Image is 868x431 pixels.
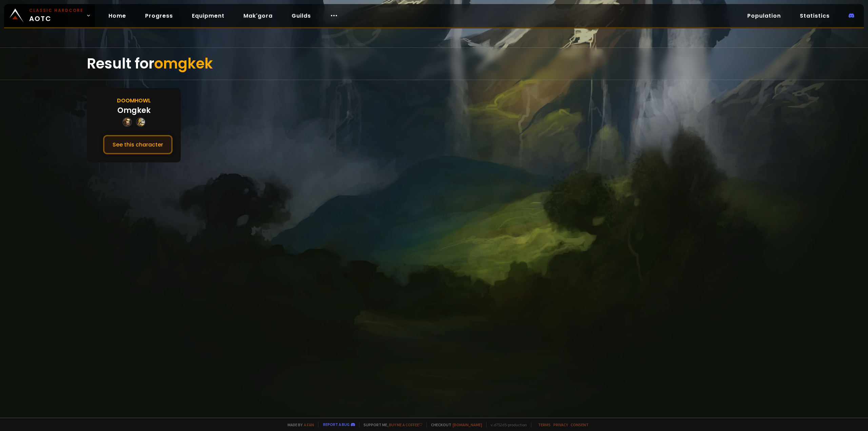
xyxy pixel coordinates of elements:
[794,9,835,23] a: Statistics
[427,422,482,427] span: Checkout
[359,422,422,427] span: Support me,
[742,9,786,23] a: Population
[4,4,95,27] a: Classic HardcoreAOTC
[538,422,551,427] a: Terms
[87,48,781,80] div: Result for
[103,9,132,23] a: Home
[486,422,527,427] span: v. d752d5 - production
[286,9,316,23] a: Guilds
[186,9,230,23] a: Equipment
[117,105,151,116] div: Omgkek
[553,422,568,427] a: Privacy
[238,9,278,23] a: Mak'gora
[283,422,314,427] span: Made by
[140,9,178,23] a: Progress
[453,422,482,427] a: [DOMAIN_NAME]
[304,422,314,427] a: a fan
[389,422,422,427] a: Buy me a coffee
[29,7,83,24] span: AOTC
[571,422,589,427] a: Consent
[29,7,83,14] small: Classic Hardcore
[117,96,151,105] div: Doomhowl
[323,422,350,427] a: Report a bug
[103,135,173,154] button: See this character
[154,54,213,74] span: omgkek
